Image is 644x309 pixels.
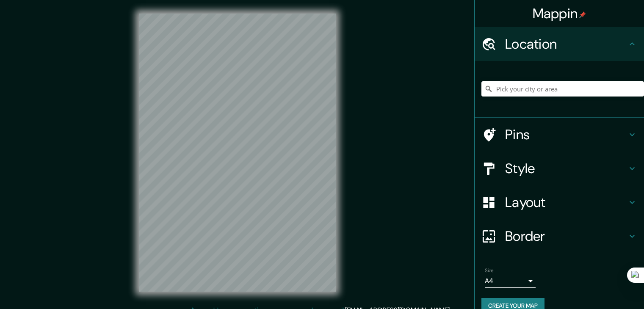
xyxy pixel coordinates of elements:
[505,160,627,177] h4: Style
[475,152,644,185] div: Style
[481,81,644,97] input: Pick your city or area
[505,194,627,211] h4: Layout
[485,274,536,288] div: A4
[139,14,336,292] canvas: Map
[505,228,627,245] h4: Border
[475,118,644,152] div: Pins
[533,5,586,22] h4: Mappin
[475,185,644,219] div: Layout
[505,126,627,143] h4: Pins
[579,11,586,18] img: pin-icon.png
[505,36,627,52] h4: Location
[485,267,494,274] label: Size
[475,27,644,61] div: Location
[475,219,644,253] div: Border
